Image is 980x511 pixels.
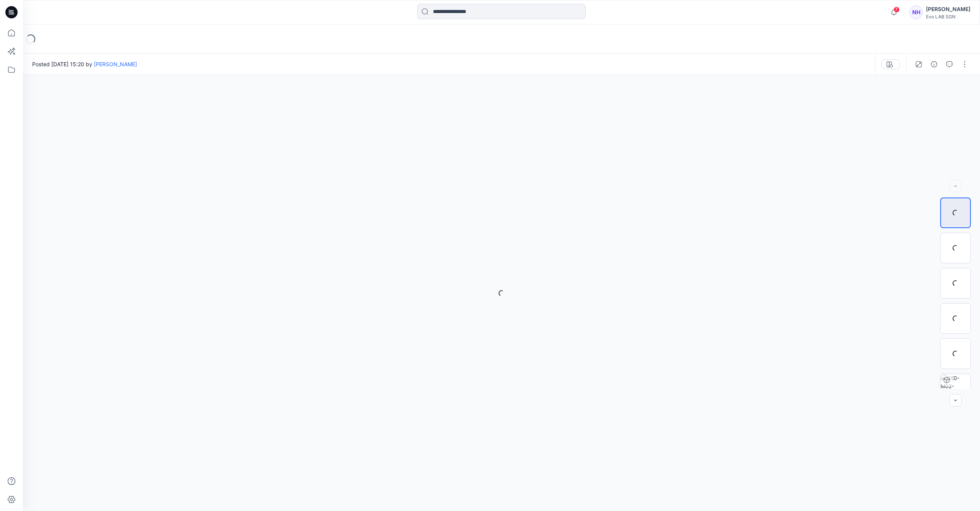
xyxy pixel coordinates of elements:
[928,58,940,70] button: Details
[941,374,970,404] img: 0X0-M02-CT001-PR S 105 Colorway 1
[926,14,970,20] div: Evo LAB SGN
[94,61,137,67] a: [PERSON_NAME]
[926,5,970,14] div: [PERSON_NAME]
[909,5,923,19] div: NH
[893,7,900,13] span: 7
[32,60,137,68] span: Posted [DATE] 15:20 by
